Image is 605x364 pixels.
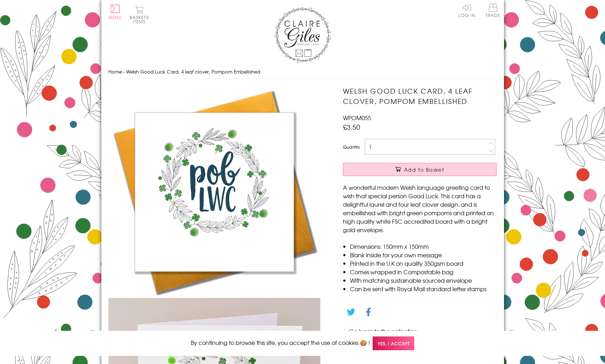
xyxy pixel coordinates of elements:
[126,68,260,75] span: Welsh Good Luck Card, 4 leaf clover, Pompom Embellished
[108,68,122,75] a: Home
[350,268,497,276] li: Comes wrapped in Compostable bag
[108,5,122,19] button: Menu
[123,68,125,75] span: ›
[130,6,149,24] button: Basket0 items
[486,4,500,19] a: Trade
[274,7,331,63] img: Claire Giles Greetings Cards
[343,122,360,132] span: £3.50
[108,65,497,79] nav: breadcrumbs
[458,4,475,17] a: Log In
[486,4,500,17] span: Trade
[350,242,497,251] li: Dimensions: 150mm x 150mm
[108,14,122,20] span: Menu
[343,144,360,150] label: Quantity
[343,86,497,106] h1: Welsh Good Luck Card, 4 leaf clover, Pompom Embellished
[108,86,320,298] img: Welsh Good Luck Card, 4 leaf clover, Pompom Embellished
[373,336,414,350] span: Yes, I accept
[343,113,371,122] span: WPOM055
[343,183,497,234] p: A wonderful modern Welsh language greeting card to wish that special person Good Luck. This card ...
[350,251,497,259] li: Blank inside for your own message
[133,14,149,25] span: 0 items
[404,166,444,173] span: Add to Basket
[350,284,497,293] li: Can be sent with Royal Mail standard letter stamps
[350,276,497,284] li: With matching sustainable sourced envelope
[350,259,497,268] li: Printed in the U.K on quality 350gsm board
[343,163,497,176] button: Add to Basket
[349,327,417,335] a: Go back to the collection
